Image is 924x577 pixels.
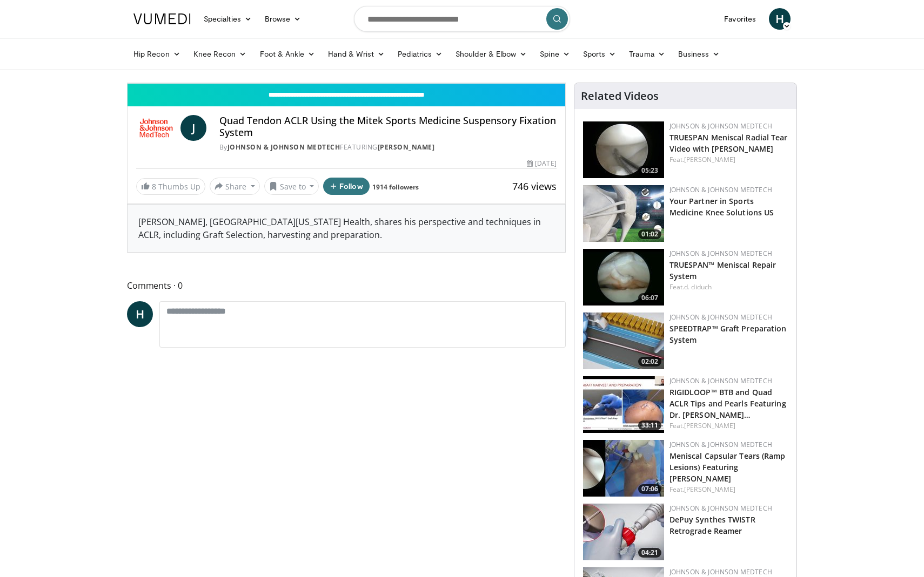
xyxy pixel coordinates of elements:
[638,420,661,430] span: 33:11
[512,180,557,193] span: 746 views
[322,43,391,65] a: Hand & Wrist
[449,43,533,65] a: Shoulder & Elbow
[669,514,755,536] a: DePuy Synthes TWISTR Retrograde Reamer
[669,132,788,154] a: TRUESPAN Meniscal Radial Tear Video with [PERSON_NAME]
[378,142,435,152] a: [PERSON_NAME]
[638,484,661,494] span: 07:06
[669,260,776,281] a: TRUESPAN™ Meniscal Repair System
[669,387,786,420] a: RIGIDLOOP™ BTB and Quad ACLR Tips and Pearls Featuring Dr. [PERSON_NAME]…
[622,43,672,65] a: Trauma
[684,155,735,164] a: [PERSON_NAME]
[583,313,664,369] img: a46a2fe1-2704-4a9e-acc3-1c278068f6c4.150x105_q85_crop-smart_upscale.jpg
[669,196,774,218] a: Your Partner in Sports Medicine Knee Solutions US
[638,293,661,303] span: 06:07
[669,440,772,449] a: Johnson & Johnson MedTech
[669,451,786,484] a: Meniscal Capsular Tears (Ramp Lesions) Featuring [PERSON_NAME]
[127,43,187,65] a: Hip Recon
[583,185,664,242] a: 01:02
[684,282,712,291] a: d. diduch
[638,357,661,366] span: 02:02
[323,178,370,195] button: Follow
[669,567,772,576] a: Johnson & Johnson MedTech
[219,115,557,138] h4: Quad Tendon ACLR Using the Mitek Sports Medicine Suspensory Fixation System
[684,421,735,430] a: [PERSON_NAME]
[210,178,260,195] button: Share
[127,301,153,327] a: H
[583,504,664,560] a: 04:21
[227,142,340,152] a: Johnson & Johnson MedTech
[638,548,661,558] span: 04:21
[180,115,206,141] a: J
[583,121,664,178] a: 05:23
[127,279,566,293] span: Comments 0
[577,43,623,65] a: Sports
[583,121,664,178] img: a9cbc79c-1ae4-425c-82e8-d1f73baa128b.150x105_q85_crop-smart_upscale.jpg
[669,376,772,385] a: Johnson & Johnson MedTech
[669,121,772,131] a: Johnson & Johnson MedTech
[669,504,772,513] a: Johnson & Johnson MedTech
[583,440,664,497] img: 0c02c3d5-dde0-442f-bbc0-cf861f5c30d7.150x105_q85_crop-smart_upscale.jpg
[669,282,788,292] div: Feat.
[638,166,661,175] span: 05:23
[136,178,205,195] a: 8 Thumbs Up
[583,185,664,242] img: 0543fda4-7acd-4b5c-b055-3730b7e439d4.150x105_q85_crop-smart_upscale.jpg
[128,205,565,252] div: [PERSON_NAME], [GEOGRAPHIC_DATA][US_STATE] Health, shares his perspective and techniques in ACLR,...
[672,43,727,65] a: Business
[354,6,570,32] input: Search topics, interventions
[669,421,788,431] div: Feat.
[669,313,772,322] a: Johnson & Johnson MedTech
[187,43,253,65] a: Knee Recon
[583,249,664,306] a: 06:07
[136,115,176,141] img: Johnson & Johnson MedTech
[197,8,258,30] a: Specialties
[769,8,791,30] a: H
[669,249,772,258] a: Johnson & Johnson MedTech
[372,182,419,192] a: 1914 followers
[583,376,664,433] a: 33:11
[718,8,762,30] a: Favorites
[581,90,659,103] h4: Related Videos
[669,323,787,345] a: SPEEDTRAP™ Graft Preparation System
[391,43,449,65] a: Pediatrics
[583,440,664,497] a: 07:06
[669,185,772,194] a: Johnson & Johnson MedTech
[133,13,191,24] img: VuMedi Logo
[669,155,788,165] div: Feat.
[638,229,661,239] span: 01:02
[684,485,735,494] a: [PERSON_NAME]
[128,83,565,84] video-js: Video Player
[583,376,664,433] img: 4bc3a03c-f47c-4100-84fa-650097507746.150x105_q85_crop-smart_upscale.jpg
[583,504,664,560] img: 62274247-50be-46f1-863e-89caa7806205.150x105_q85_crop-smart_upscale.jpg
[527,159,556,168] div: [DATE]
[258,8,308,30] a: Browse
[533,43,576,65] a: Spine
[583,313,664,369] a: 02:02
[152,181,156,192] span: 8
[253,43,322,65] a: Foot & Ankle
[219,142,557,152] div: By FEATURING
[669,485,788,494] div: Feat.
[583,249,664,306] img: e42d750b-549a-4175-9691-fdba1d7a6a0f.150x105_q85_crop-smart_upscale.jpg
[264,178,319,195] button: Save to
